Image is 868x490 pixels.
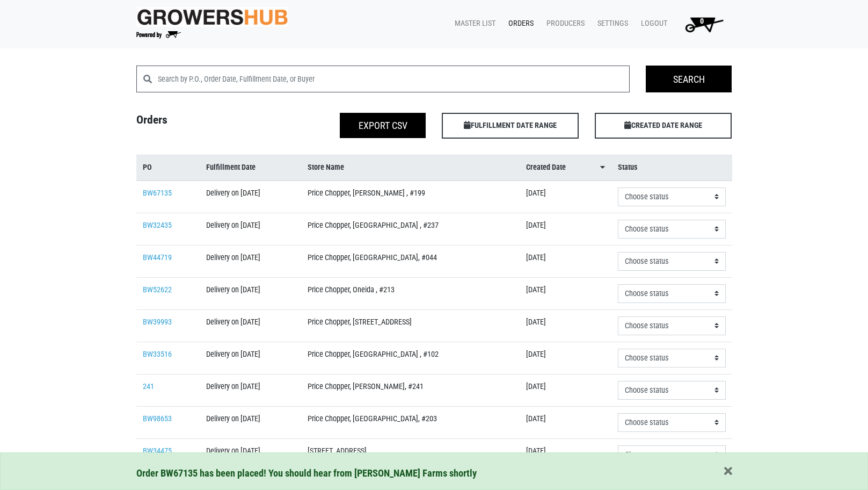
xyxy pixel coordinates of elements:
a: Created Date [526,162,605,174]
a: 241 [143,382,154,391]
span: PO [143,162,152,174]
td: Price Chopper, [PERSON_NAME] , #199 [301,181,519,213]
td: Price Chopper, [STREET_ADDRESS] [301,309,519,342]
a: Orders [500,13,538,34]
span: FULFILLMENT DATE RANGE [442,113,579,139]
a: BW67135 [143,189,172,198]
td: [DATE] [520,181,611,213]
button: Export CSV [340,113,426,138]
a: BW44719 [143,253,172,262]
td: Price Chopper, [GEOGRAPHIC_DATA], #044 [301,245,519,277]
td: [DATE] [520,342,611,374]
input: Search [646,66,732,92]
td: Delivery on [DATE] [200,181,302,213]
span: Store Name [308,162,344,174]
td: [DATE] [520,213,611,245]
td: Price Chopper, [GEOGRAPHIC_DATA] , #237 [301,213,519,245]
a: 0 [672,13,732,35]
div: Order BW67135 has been placed! You should hear from [PERSON_NAME] Farms shortly [136,466,732,481]
td: Delivery on [DATE] [200,277,302,309]
td: [DATE] [520,406,611,438]
td: Delivery on [DATE] [200,309,302,342]
td: Delivery on [DATE] [200,374,302,406]
span: Status [618,162,638,174]
td: Price Chopper, [PERSON_NAME], #241 [301,374,519,406]
td: [DATE] [520,245,611,277]
td: [DATE] [520,309,611,342]
td: Delivery on [DATE] [200,245,302,277]
td: Delivery on [DATE] [200,438,302,471]
td: [DATE] [520,438,611,471]
td: [DATE] [520,277,611,309]
td: Price Chopper, [GEOGRAPHIC_DATA] , #102 [301,342,519,374]
span: 0 [700,17,704,26]
span: Created Date [526,162,566,174]
span: Fulfillment Date [206,162,256,174]
h4: Orders [128,113,281,134]
img: Cart [680,13,728,35]
a: BW33516 [143,350,172,359]
a: Producers [538,13,589,34]
td: Price Chopper, Oneida , #213 [301,277,519,309]
a: BW98653 [143,414,172,423]
a: BW52622 [143,285,172,294]
a: Status [618,162,725,174]
td: [DATE] [520,374,611,406]
a: Logout [632,13,672,34]
td: Delivery on [DATE] [200,342,302,374]
a: Fulfillment Date [206,162,295,174]
span: CREATED DATE RANGE [595,113,732,139]
a: PO [143,162,193,174]
a: Settings [589,13,632,34]
a: Store Name [308,162,513,174]
img: original-fc7597fdc6adbb9d0e2ae620e786d1a2.jpg [136,7,289,27]
td: Price Chopper, [GEOGRAPHIC_DATA], #203 [301,406,519,438]
a: Master List [446,13,500,34]
a: BW39993 [143,318,172,327]
a: BW34475 [143,446,172,456]
input: Search by P.O., Order Date, Fulfillment Date, or Buyer [158,66,630,92]
td: Delivery on [DATE] [200,406,302,438]
td: Delivery on [DATE] [200,213,302,245]
td: [STREET_ADDRESS] [301,438,519,471]
img: Powered by Big Wheelbarrow [136,31,181,39]
a: BW32435 [143,221,172,230]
